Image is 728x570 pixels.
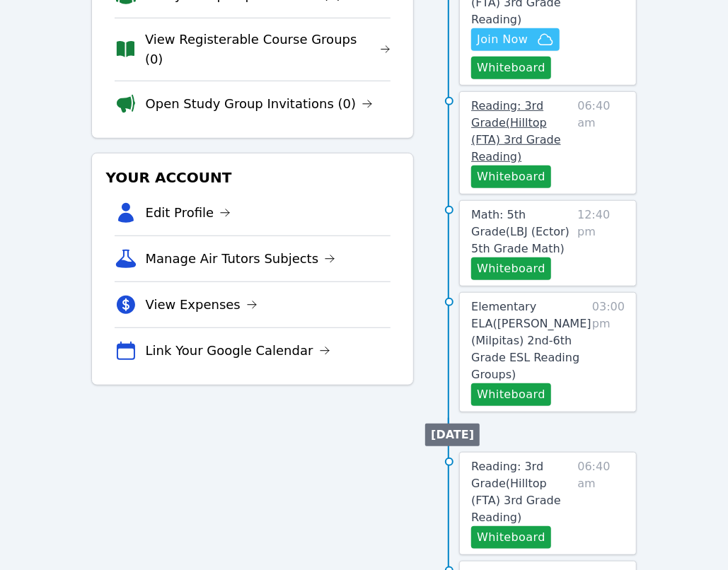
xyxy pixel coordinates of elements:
span: 12:40 pm [577,207,625,280]
a: Edit Profile [146,203,231,223]
button: Whiteboard [471,526,551,549]
span: Reading: 3rd Grade ( Hilltop (FTA) 3rd Grade Reading ) [471,99,560,163]
button: Whiteboard [471,383,551,406]
li: [DATE] [425,424,480,446]
a: View Registerable Course Groups (0) [145,30,391,69]
button: Whiteboard [471,165,551,188]
a: Open Study Group Invitations (0) [146,94,374,114]
a: Elementary ELA([PERSON_NAME] (Milpitas) 2nd-6th Grade ESL Reading Groups) [471,298,591,383]
button: Whiteboard [471,57,551,79]
a: Reading: 3rd Grade(Hilltop (FTA) 3rd Grade Reading) [471,458,572,526]
a: Reading: 3rd Grade(Hilltop (FTA) 3rd Grade Reading) [471,98,572,165]
a: Manage Air Tutors Subjects [146,249,336,269]
button: Join Now [471,28,559,51]
span: Elementary ELA ( [PERSON_NAME] (Milpitas) 2nd-6th Grade ESL Reading Groups ) [471,300,591,381]
span: Join Now [477,31,528,48]
a: Math: 5th Grade(LBJ (Ector) 5th Grade Math) [471,207,572,257]
span: Math: 5th Grade ( LBJ (Ector) 5th Grade Math ) [471,208,570,255]
a: View Expenses [146,295,258,315]
span: 06:40 am [577,458,625,549]
button: Whiteboard [471,257,551,280]
h3: Your Account [103,165,403,190]
span: 03:00 pm [592,298,625,406]
span: Reading: 3rd Grade ( Hilltop (FTA) 3rd Grade Reading ) [471,460,560,524]
a: Link Your Google Calendar [146,341,330,361]
span: 06:40 am [577,98,625,188]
